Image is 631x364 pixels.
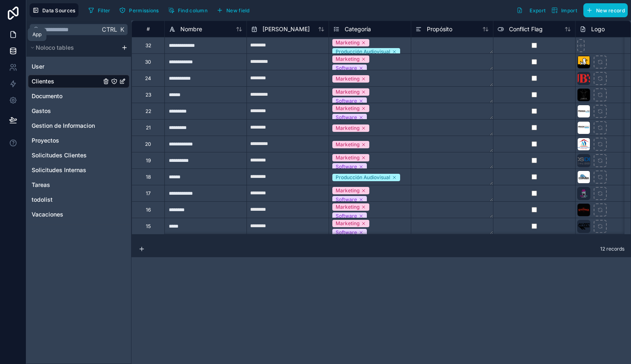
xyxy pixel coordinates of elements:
[165,4,210,16] button: Find column
[336,39,359,46] div: Marketing
[514,3,548,17] button: Export
[101,24,118,35] span: Ctrl
[30,3,78,17] button: Data Sources
[180,25,202,33] span: Nombre
[336,48,390,55] div: Producción Audiovisual
[336,88,359,96] div: Marketing
[138,26,158,32] div: #
[600,246,624,252] span: 12 records
[336,220,359,227] div: Marketing
[336,163,357,170] div: Software
[596,7,625,14] span: New record
[146,207,151,213] div: 16
[146,190,151,197] div: 17
[336,105,359,112] div: Marketing
[145,59,151,65] div: 30
[336,174,390,181] div: Producción Audiovisual
[427,25,452,33] span: Propósito
[146,124,151,131] div: 21
[336,124,359,132] div: Marketing
[580,3,628,17] a: New record
[548,3,580,17] button: Import
[336,154,359,161] div: Marketing
[98,7,111,14] span: Filter
[591,25,605,33] span: Logo
[116,4,165,16] a: Permissions
[226,7,250,14] span: New field
[336,229,357,236] div: Software
[146,157,151,164] div: 19
[214,4,253,16] button: New field
[145,42,151,49] div: 32
[336,97,357,105] div: Software
[129,7,159,14] span: Permissions
[178,7,207,14] span: Find column
[336,196,357,203] div: Software
[145,75,151,82] div: 24
[561,7,577,14] span: Import
[336,65,357,72] div: Software
[32,31,41,38] div: App
[509,25,543,33] span: Conflict Flag
[345,25,371,33] span: Categoría
[336,141,359,148] div: Marketing
[116,4,161,16] button: Permissions
[42,7,76,14] span: Data Sources
[336,55,359,63] div: Marketing
[145,92,151,98] div: 23
[583,3,628,17] button: New record
[146,174,151,180] div: 18
[145,108,151,115] div: 22
[336,212,357,220] div: Software
[530,7,546,14] span: Export
[336,203,359,211] div: Marketing
[145,141,151,147] div: 20
[336,187,359,194] div: Marketing
[336,75,359,83] div: Marketing
[146,223,151,230] div: 15
[336,114,357,121] div: Software
[263,25,310,33] span: [PERSON_NAME]
[85,4,113,16] button: Filter
[119,27,125,32] span: K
